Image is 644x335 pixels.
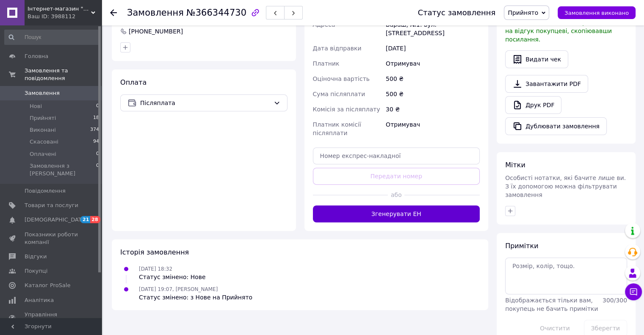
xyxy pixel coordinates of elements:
[30,102,42,110] span: Нові
[505,75,588,93] a: Завантажити PDF
[30,114,56,122] span: Прийняті
[110,8,117,17] div: Повернутися назад
[25,296,54,304] span: Аналітика
[505,174,626,198] span: Особисті нотатки, які бачите лише ви. З їх допомогою можна фільтрувати замовлення
[25,311,78,326] span: Управління сайтом
[30,150,56,158] span: Оплачені
[140,98,270,108] span: Післяплата
[505,50,568,68] button: Видати чек
[384,117,481,141] div: Отримувач
[93,138,99,146] span: 94
[625,283,642,300] button: Чат з покупцем
[30,126,56,134] span: Виконані
[384,86,481,102] div: 500 ₴
[384,71,481,86] div: 500 ₴
[418,8,496,17] div: Статус замовлення
[25,216,87,224] span: [DEMOGRAPHIC_DATA]
[505,297,598,312] span: Відображається тільки вам, покупець не бачить примітки
[80,216,90,223] span: 21
[90,126,99,134] span: 374
[139,266,172,272] span: [DATE] 18:32
[25,253,47,260] span: Відгуки
[96,102,99,110] span: 0
[25,282,70,289] span: Каталог ProSale
[505,96,561,114] a: Друк PDF
[128,27,184,36] div: [PHONE_NUMBER]
[120,248,189,256] span: Історія замовлення
[505,117,607,135] button: Дублювати замовлення
[139,273,206,281] div: Статус змінено: Нове
[93,114,99,122] span: 18
[139,293,252,302] div: Статус змінено: з Нове на Прийнято
[505,242,538,250] span: Примітки
[313,21,335,28] span: Адреса
[313,60,340,67] span: Платник
[384,56,481,71] div: Отримувач
[564,10,629,16] span: Замовлення виконано
[603,297,627,304] span: 300 / 300
[384,17,481,41] div: Вараш, №1: вул. [STREET_ADDRESS]
[25,187,66,195] span: Повідомлення
[313,205,480,222] button: Згенерувати ЕН
[28,13,102,20] div: Ваш ID: 3988112
[25,231,78,246] span: Показники роботи компанії
[384,102,481,117] div: 30 ₴
[313,75,370,82] span: Оціночна вартість
[313,91,365,97] span: Сума післяплати
[388,191,404,199] span: або
[384,41,481,56] div: [DATE]
[139,286,218,292] span: [DATE] 19:07, [PERSON_NAME]
[30,138,58,146] span: Скасовані
[96,150,99,158] span: 0
[120,78,146,86] span: Оплата
[186,8,246,18] span: №366344730
[313,147,480,164] input: Номер експрес-накладної
[558,6,636,19] button: Замовлення виконано
[505,19,624,43] span: У вас є 30 днів, щоб відправити запит на відгук покупцеві, скопіювавши посилання.
[313,45,362,52] span: Дата відправки
[127,8,184,18] span: Замовлення
[508,9,538,16] span: Прийнято
[25,53,48,60] span: Головна
[25,67,102,82] span: Замовлення та повідомлення
[25,267,47,275] span: Покупці
[505,161,525,169] span: Мітки
[25,89,60,97] span: Замовлення
[96,162,99,177] span: 0
[90,216,100,223] span: 28
[313,106,380,113] span: Комісія за післяплату
[4,30,100,45] input: Пошук
[313,121,361,136] span: Платник комісії післяплати
[28,5,91,13] span: Інтернет-магазин "Bag Market"
[25,202,78,209] span: Товари та послуги
[30,162,96,177] span: Замовлення з [PERSON_NAME]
